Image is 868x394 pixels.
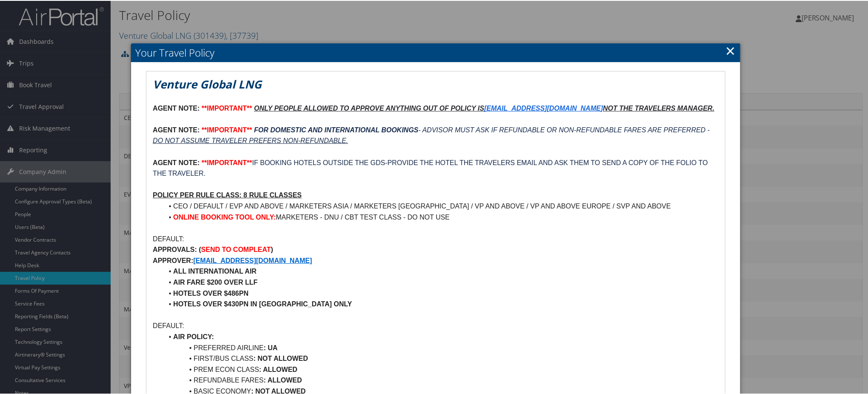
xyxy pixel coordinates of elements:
strong: APPROVER: [153,256,193,263]
strong: AGENT NOTE: [153,126,200,133]
li: PREM ECON CLASS [163,363,719,374]
u: ONLY PEOPLE ALLOWED TO APPROVE ANYTHING OUT OF POLICY IS [254,104,484,111]
strong: AIR FARE $200 OVER LLF [173,278,257,285]
u: NOT THE TRAVELERS MANAGER. [603,104,714,111]
u: POLICY PER RULE CLASS: 8 RULE CLASSES [153,191,302,198]
h2: Your Travel Policy [131,43,740,61]
strong: ) [271,245,273,252]
a: Close [726,41,736,58]
strong: : NOT ALLOWED [251,387,306,394]
li: CEO / DEFAULT / EVP AND ABOVE / MARKETERS ASIA / MARKETERS [GEOGRAPHIC_DATA] / VP AND ABOVE / VP ... [163,200,719,211]
u: DO NOT ASSUME TRAVELER PREFERS NON-REFUNDABLE. [153,136,348,143]
strong: HOTELS OVER $486PN [173,289,248,296]
strong: : UA [264,343,278,351]
strong: : ALLOWED [259,365,297,372]
strong: ( [199,245,201,252]
li: REFUNDABLE FARES [163,374,719,385]
a: [EMAIL_ADDRESS][DOMAIN_NAME] [484,104,603,111]
em: - ADVISOR MUST ASK IF REFUNDABLE OR NON-REFUNDABLE FARES ARE PREFERRED - [153,126,710,144]
p: DEFAULT: [153,233,719,244]
li: PREFERRED AIRLINE [163,342,719,353]
strong: HOTELS OVER $430PN IN [GEOGRAPHIC_DATA] ONLY [173,300,352,307]
strong: : ALLOWED [264,376,302,383]
strong: AGENT NOTE: [153,104,200,111]
em: Venture Global LNG [153,76,262,91]
strong: SEND TO COMPLEAT [201,245,271,252]
p: DEFAULT: [153,320,719,331]
a: [EMAIL_ADDRESS][DOMAIN_NAME] [193,256,312,263]
strong: APPROVALS: [153,245,197,252]
strong: AIR POLICY: [173,332,214,340]
li: FIRST/BUS CLASS [163,352,719,363]
em: FOR DOMESTIC AND INTERNATIONAL BOOKINGS [254,126,418,133]
span: IF BOOKING HOTELS OUTSIDE THE GDS-PROVIDE THE HOTEL THE TRAVELERS EMAIL AND ASK THEM TO SEND A CO... [153,158,710,177]
strong: ALL INTERNATIONAL AIR [173,267,257,274]
strong: ONLINE BOOKING TOOL ONLY: [173,213,276,220]
strong: AGENT NOTE: [153,158,200,166]
strong: : NOT ALLOWED [254,354,308,361]
li: MARKETERS - DNU / CBT TEST CLASS - DO NOT USE [163,211,719,222]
